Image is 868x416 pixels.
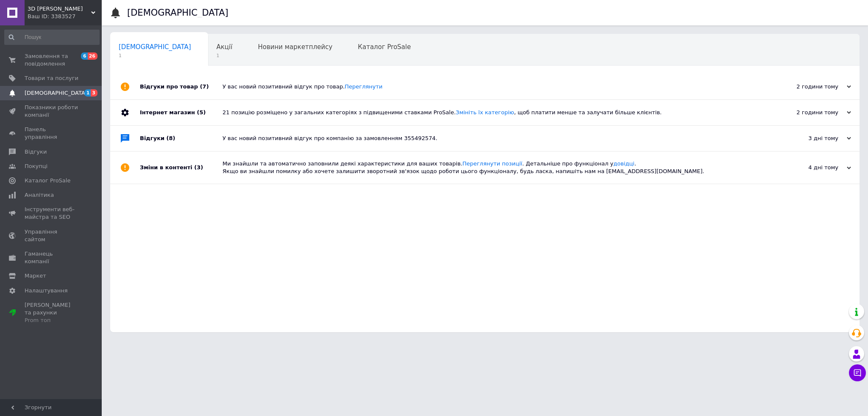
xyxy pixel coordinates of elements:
[25,287,68,295] span: Налаштування
[766,135,851,142] div: 3 дні тому
[84,89,91,96] span: 1
[25,272,46,280] span: Маркет
[223,109,766,116] div: 21 позицію розміщено у загальних категоріях з підвищеними ставками ProSale. , щоб платити менше т...
[25,126,78,141] span: Панель управління
[140,74,223,99] div: Відгуки про товар
[91,89,97,96] span: 3
[4,30,100,45] input: Пошук
[217,52,233,59] span: 1
[456,109,514,116] a: Змініть їх категорію
[25,74,78,82] span: Товари та послуги
[25,148,47,156] span: Відгуки
[462,160,522,167] a: Переглянути позиції
[167,135,175,141] span: (8)
[127,8,228,18] h1: [DEMOGRAPHIC_DATA]
[766,109,851,116] div: 2 години тому
[140,152,223,184] div: Зміни в контенті
[849,364,866,381] button: Чат з покупцем
[223,160,766,175] div: Ми знайшли та автоматично заповнили деякі характеристики для ваших товарів. . Детальніше про функ...
[200,83,209,90] span: (7)
[217,43,233,51] span: Акції
[140,100,223,125] div: Інтернет магазин
[28,13,102,20] div: Ваш ID: 3383527
[25,177,70,185] span: Каталог ProSale
[613,160,634,167] a: довідці
[194,164,203,171] span: (3)
[25,317,78,324] div: Prom топ
[25,206,78,221] span: Інструменти веб-майстра та SEO
[119,52,191,59] span: 1
[81,52,88,60] span: 6
[25,163,47,170] span: Покупці
[25,228,78,243] span: Управління сайтом
[140,126,223,151] div: Відгуки
[197,109,206,116] span: (5)
[223,83,766,91] div: У вас новий позитивний відгук про товар.
[766,83,851,91] div: 2 години тому
[345,83,382,90] a: Переглянути
[88,52,97,60] span: 26
[25,191,54,199] span: Аналітика
[25,104,78,119] span: Показники роботи компанії
[25,89,87,97] span: [DEMOGRAPHIC_DATA]
[258,43,332,51] span: Новини маркетплейсу
[28,5,91,13] span: 3D MAKSA
[25,52,78,68] span: Замовлення та повідомлення
[25,250,78,265] span: Гаманець компанії
[766,164,851,171] div: 4 дні тому
[25,301,78,325] span: [PERSON_NAME] та рахунки
[223,135,766,142] div: У вас новий позитивний відгук про компанію за замовленням 355492574.
[358,43,411,51] span: Каталог ProSale
[119,43,191,51] span: [DEMOGRAPHIC_DATA]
